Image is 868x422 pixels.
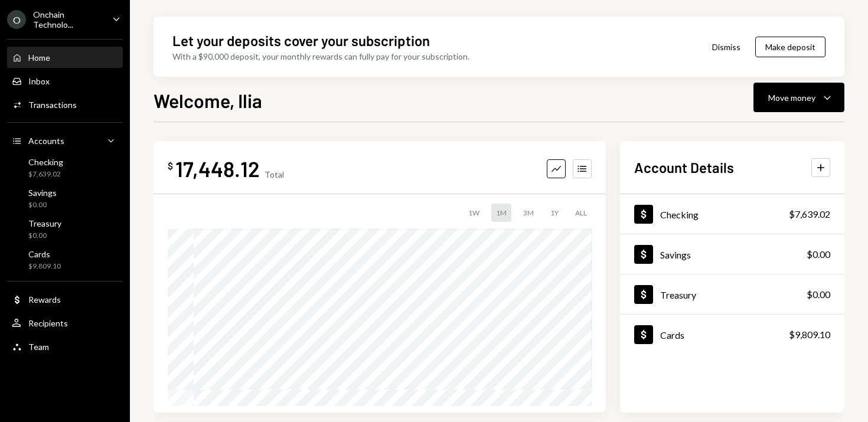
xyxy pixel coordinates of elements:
[172,31,430,50] div: Let your deposits cover your subscription
[28,76,50,86] div: Inbox
[172,50,469,63] div: With a $90,000 deposit, your monthly rewards can fully pay for your subscription.
[7,94,123,115] a: Transactions
[660,209,699,220] div: Checking
[168,160,173,172] div: $
[33,9,103,30] div: Onchain Technolo...
[634,158,734,177] h2: Account Details
[7,153,123,182] a: Checking$7,639.02
[620,194,844,234] a: Checking$7,639.02
[28,295,61,305] div: Rewards
[660,289,696,300] div: Treasury
[28,261,61,271] div: $9,809.10
[7,336,123,357] a: Team
[7,10,26,29] div: O
[807,247,830,261] div: $0.00
[807,287,830,302] div: $0.00
[620,315,844,354] a: Cards$9,809.10
[28,188,57,198] div: Savings
[660,249,691,260] div: Savings
[464,204,484,222] div: 1W
[789,328,830,342] div: $9,809.10
[28,157,63,167] div: Checking
[660,329,684,341] div: Cards
[7,184,123,212] a: Savings$0.00
[28,218,61,228] div: Treasury
[620,234,844,274] a: Savings$0.00
[28,249,61,259] div: Cards
[755,37,825,57] button: Make deposit
[491,204,511,222] div: 1M
[570,204,592,222] div: ALL
[28,169,63,179] div: $7,639.02
[546,204,563,222] div: 1Y
[265,169,284,179] div: Total
[7,47,123,68] a: Home
[518,204,539,222] div: 3M
[28,100,77,110] div: Transactions
[7,246,123,274] a: Cards$9,809.10
[28,136,64,146] div: Accounts
[28,53,50,63] div: Home
[768,91,815,104] div: Move money
[7,215,123,243] a: Treasury$0.00
[789,207,830,221] div: $7,639.02
[28,318,68,328] div: Recipients
[620,274,844,314] a: Treasury$0.00
[7,312,123,333] a: Recipients
[28,200,57,210] div: $0.00
[753,83,844,112] button: Move money
[175,155,260,182] div: 17,448.12
[7,130,123,151] a: Accounts
[7,289,123,310] a: Rewards
[28,342,49,352] div: Team
[28,231,61,241] div: $0.00
[154,89,262,112] h1: Welcome, Ilia
[7,70,123,91] a: Inbox
[697,33,755,61] button: Dismiss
